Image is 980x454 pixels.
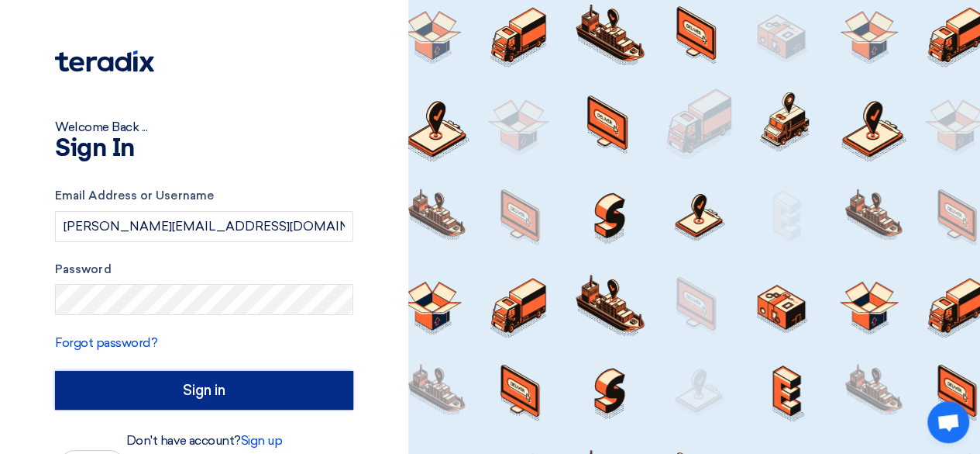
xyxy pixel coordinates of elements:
[55,137,353,161] h1: Sign In
[55,50,154,72] img: Teradix logo
[55,431,353,450] div: Don't have account?
[55,371,353,410] input: Sign in
[55,211,353,242] input: Enter your business email or username
[241,433,283,448] a: Sign up
[927,401,969,443] div: Open chat
[55,187,353,205] label: Email Address or Username
[55,261,353,279] label: Password
[55,335,157,350] a: Forgot password?
[55,118,353,137] div: Welcome Back ...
